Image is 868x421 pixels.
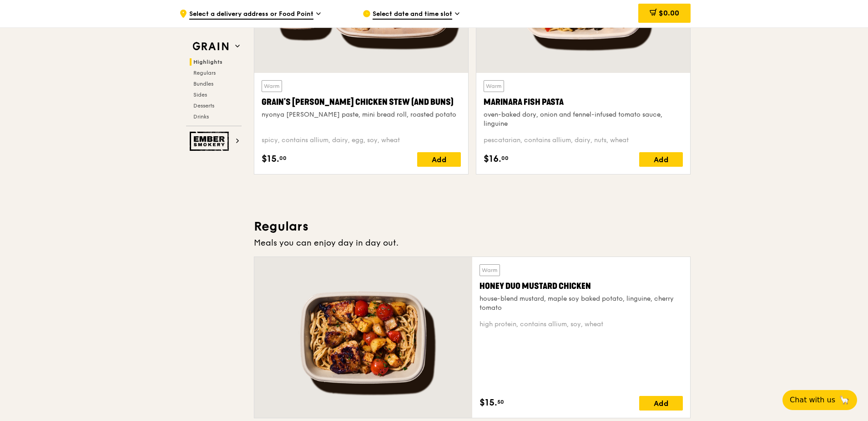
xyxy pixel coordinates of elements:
span: Sides [193,92,207,98]
h3: Regulars [254,218,691,235]
span: Highlights [193,59,222,65]
img: Grain web logo [190,38,232,55]
button: Chat with us🦙 [782,390,857,410]
div: Marinara Fish Pasta [484,96,683,108]
span: Bundles [193,81,213,87]
div: Add [639,396,683,411]
span: 50 [497,398,504,406]
div: high protein, contains allium, soy, wheat [479,320,683,329]
span: $0.00 [659,9,679,17]
div: Add [639,152,683,167]
img: Ember Smokery web logo [190,132,232,151]
span: Chat with us [790,395,835,406]
div: Warm [484,80,504,92]
span: Drinks [193,113,209,120]
span: 00 [279,154,287,162]
span: Desserts [193,103,214,109]
div: Grain's [PERSON_NAME] Chicken Stew (and buns) [262,96,461,108]
div: oven-baked dory, onion and fennel-infused tomato sauce, linguine [484,110,683,128]
span: Select a delivery address or Food Point [189,10,313,20]
div: Warm [262,80,282,92]
span: $15. [262,152,279,166]
span: $16. [484,152,501,166]
div: house-blend mustard, maple soy baked potato, linguine, cherry tomato [479,294,683,313]
div: pescatarian, contains allium, dairy, nuts, wheat [484,136,683,145]
div: nyonya [PERSON_NAME] paste, mini bread roll, roasted potato [262,110,461,119]
span: $15. [479,396,497,410]
div: Warm [479,264,500,276]
div: spicy, contains allium, dairy, egg, soy, wheat [262,136,461,145]
div: Honey Duo Mustard Chicken [479,280,683,293]
span: Select date and time slot [373,10,452,20]
span: 🦙 [839,395,850,406]
span: 00 [501,154,509,162]
div: Meals you can enjoy day in day out. [254,236,691,249]
div: Add [417,152,461,167]
span: Regulars [193,70,216,76]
